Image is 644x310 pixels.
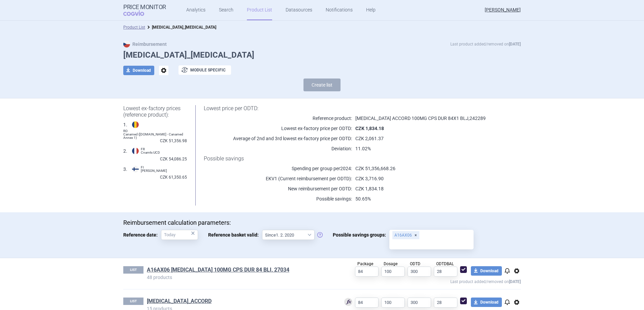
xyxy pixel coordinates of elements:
p: Last product added/removed on [334,277,521,285]
span: RO Canamed ([DOMAIN_NAME] - Canamed Annex 1) [123,129,187,136]
p: LIST [123,298,143,305]
span: CZK 54,086.25 [160,156,187,162]
span: Package [357,261,373,266]
li: miglustat_zavesca [145,24,216,31]
span: ODTDBAL [436,261,454,266]
span: 2 . [123,148,127,154]
p: Deviation: [204,145,352,152]
strong: [MEDICAL_DATA]_[MEDICAL_DATA] [152,25,216,30]
span: COGVIO [123,10,154,16]
strong: Reimbursement [123,41,167,47]
span: FR Cnamts UCD [141,148,160,154]
p: Average of 2nd and 3rd lowest ex-factory price per ODTD: [204,135,352,142]
a: Product List [123,25,145,30]
p: [MEDICAL_DATA] ACCORD 100MG CPS DUR 84X1 BLJ , 242289 [352,115,504,122]
img: CZ [123,41,130,48]
p: CZK 2,061.37 [352,135,504,142]
p: CZK 3,716.90 [352,175,504,182]
span: CZK 61,350.65 [160,174,187,181]
p: 50.65% [352,195,504,202]
img: Finland [132,166,139,173]
img: Romania [132,121,139,128]
p: New reimbursement per ODTD: [204,185,352,192]
span: 1 . [123,121,127,128]
div: A16AX06 [392,231,419,239]
p: CZK 1,834.18 [352,185,504,192]
input: Reference date:× [161,230,198,240]
h1: Lowest ex-factory prices (reference product): [123,105,187,118]
a: Price MonitorCOGVIO [123,4,166,17]
span: Possible savings groups: [333,230,389,240]
span: CZK 51,356.98 [160,137,187,144]
h1: MIGLUSTAT_ACCORD [147,298,334,306]
h1: Possible savings [204,155,504,162]
span: FI [PERSON_NAME] [141,166,167,173]
p: Spending per group per 2024 : [204,165,352,172]
strong: CZK 1,834.18 [355,126,384,131]
select: Reference basket valid: [262,230,315,240]
a: [MEDICAL_DATA]_ACCORD [147,298,212,305]
p: Reimbursement calculation parameters: [123,219,521,226]
p: 11.02% [352,145,504,152]
strong: [DATE] [509,42,521,46]
p: Lowest ex-factory price per ODTD: [204,125,352,132]
button: Download [471,266,502,276]
span: 3 . [123,166,127,173]
p: Last product added/removed on [450,41,521,48]
button: Module specific [179,65,231,75]
button: Create list [303,79,341,91]
input: Possible savings groups:A16AX06 [392,240,471,249]
li: Product List [123,24,145,31]
strong: [DATE] [509,279,521,284]
button: Download [471,298,502,307]
span: Reference basket valid: [208,230,262,240]
span: ODTD [410,261,420,266]
p: Reference product: [204,115,352,122]
h1: [MEDICAL_DATA]_[MEDICAL_DATA] [123,50,521,60]
img: France [132,148,139,154]
div: Used for calculation [344,298,352,307]
p: CZK 51,356,668.26 [352,165,504,172]
p: LIST [123,266,143,274]
h1: Lowest price per ODTD: [204,105,504,112]
div: × [191,229,195,237]
button: Download [123,66,154,75]
p: EKV1 (Current reimbursement per ODTD): [204,175,352,182]
p: 48 products [147,275,334,280]
span: Dosage [384,261,397,266]
h1: A16AX06 ZAVESCA 100MG CPS DUR 84 BLI, 27034 [147,266,334,275]
a: A16AX06 [MEDICAL_DATA] 100MG CPS DUR 84 BLI, 27034 [147,266,289,274]
p: Possible savings: [204,195,352,202]
strong: Price Monitor [123,4,166,10]
span: Reference date: [123,230,161,240]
